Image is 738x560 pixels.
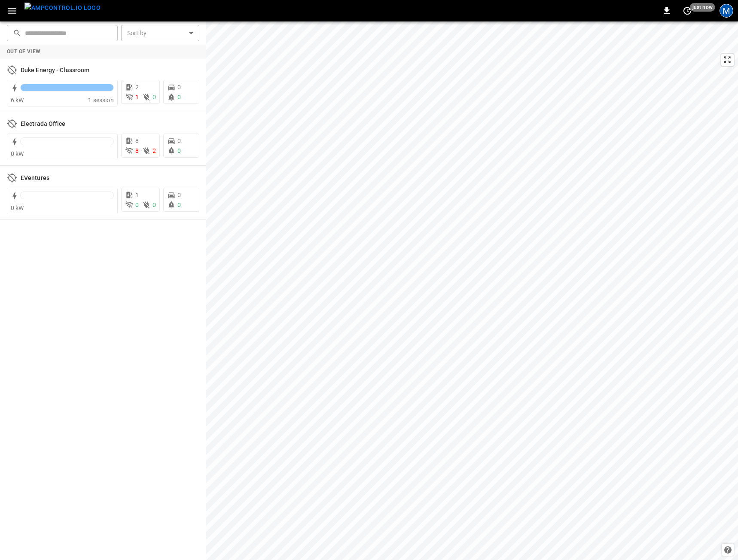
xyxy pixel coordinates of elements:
[21,119,66,129] h6: Electrada Office
[88,97,113,103] span: 1 session
[206,21,738,560] canvas: Map
[135,84,139,91] span: 2
[135,94,139,100] span: 1
[7,49,40,55] strong: Out of View
[177,94,181,100] span: 0
[177,137,181,144] span: 0
[135,147,139,154] span: 8
[24,3,101,13] img: ampcontrol.io logo
[135,201,139,208] span: 0
[11,97,24,103] span: 6 kW
[11,204,24,211] span: 0 kW
[177,201,181,208] span: 0
[135,137,139,144] span: 8
[21,173,49,183] h6: EVentures
[11,150,24,157] span: 0 kW
[177,147,181,154] span: 0
[177,84,181,91] span: 0
[152,147,156,154] span: 2
[152,94,156,100] span: 0
[680,4,694,18] button: set refresh interval
[720,4,733,18] div: profile-icon
[690,3,715,12] span: just now
[177,192,181,198] span: 0
[135,192,139,198] span: 1
[21,66,89,75] h6: Duke Energy - Classroom
[152,201,156,208] span: 0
